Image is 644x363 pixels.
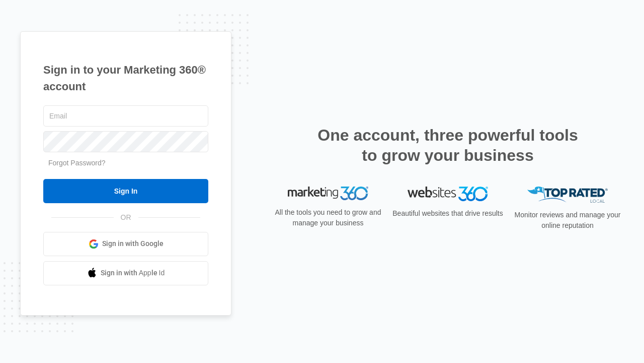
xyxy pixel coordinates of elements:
[511,210,624,231] p: Monitor reviews and manage your online reputation
[272,207,384,228] p: All the tools you need to grow and manage your business
[43,179,208,203] input: Sign In
[43,105,208,127] input: Email
[43,232,208,256] a: Sign in with Google
[101,268,165,278] span: Sign in with Apple Id
[114,212,138,223] span: OR
[408,187,488,201] img: Websites 360
[288,187,368,201] img: Marketing 360
[314,125,581,165] h2: One account, three powerful tools to grow your business
[527,187,608,203] img: Top Rated Local
[43,261,208,285] a: Sign in with Apple Id
[391,208,504,219] p: Beautiful websites that drive results
[48,159,106,167] a: Forgot Password?
[43,62,208,95] h1: Sign in to your Marketing 360® account
[102,238,164,249] span: Sign in with Google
